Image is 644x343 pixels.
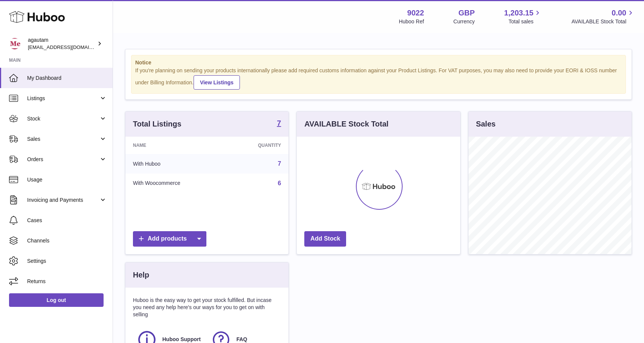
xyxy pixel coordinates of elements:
[194,75,240,90] a: View Listings
[476,119,496,129] h3: Sales
[508,18,542,25] span: Total sales
[453,18,475,25] div: Currency
[27,95,99,102] span: Listings
[278,180,281,186] a: 6
[399,18,424,25] div: Huboo Ref
[9,293,104,307] a: Log out
[227,137,288,154] th: Quantity
[277,119,281,127] strong: 7
[27,258,107,265] span: Settings
[407,8,424,18] strong: 9022
[504,8,542,25] a: 1,203.15 Total sales
[162,336,201,343] span: Huboo Support
[27,237,107,244] span: Channels
[237,336,247,343] span: FAQ
[125,174,227,193] td: With Woocommerce
[135,67,622,90] div: If you're planning on sending your products internationally please add required customs informati...
[27,156,99,163] span: Orders
[133,270,149,280] h3: Help
[27,115,99,122] span: Stock
[27,217,107,224] span: Cases
[277,119,281,128] a: 7
[504,8,534,18] span: 1,203.15
[27,75,107,82] span: My Dashboard
[125,137,227,154] th: Name
[133,231,206,247] a: Add products
[304,119,388,129] h3: AVAILABLE Stock Total
[458,8,475,18] strong: GBP
[133,297,281,318] p: Huboo is the easy way to get your stock fulfilled. But incase you need any help here's our ways f...
[133,119,182,129] h3: Total Listings
[278,160,281,167] a: 7
[571,18,635,25] span: AVAILABLE Stock Total
[125,154,227,174] td: With Huboo
[27,278,107,285] span: Returns
[27,176,107,183] span: Usage
[9,38,20,49] img: info@naturemedical.co.uk
[28,37,96,51] div: agautam
[612,8,626,18] span: 0.00
[304,231,346,247] a: Add Stock
[27,136,99,143] span: Sales
[27,197,99,204] span: Invoicing and Payments
[135,59,622,66] strong: Notice
[571,8,635,25] a: 0.00 AVAILABLE Stock Total
[28,44,111,50] span: [EMAIL_ADDRESS][DOMAIN_NAME]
